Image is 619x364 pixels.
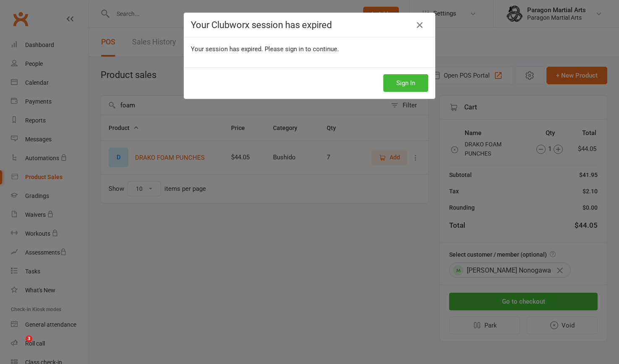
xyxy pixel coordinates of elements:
iframe: Intercom live chat [8,335,29,356]
h4: Your Clubworx session has expired [191,20,428,30]
a: Close [413,18,427,32]
span: Your session has expired. Please sign in to continue. [191,45,339,53]
span: 3 [26,335,32,342]
button: Sign In [383,74,428,92]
